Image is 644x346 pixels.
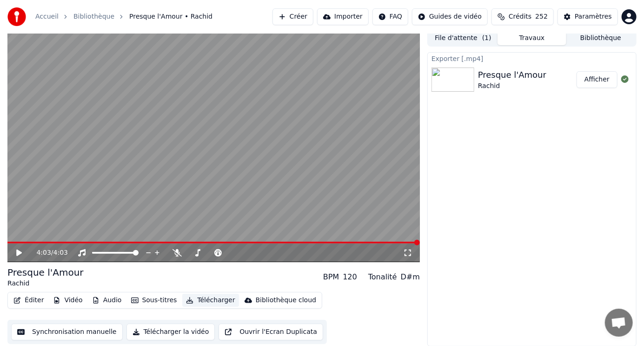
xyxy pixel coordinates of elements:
button: Synchronisation manuelle [11,324,123,340]
div: / [36,248,59,258]
img: youka [7,7,26,26]
button: Guides de vidéo [412,8,488,25]
div: Ouvrir le chat [605,309,633,337]
div: Exporter [.mp4] [428,53,636,64]
span: 4:03 [36,248,51,258]
button: File d'attente [429,32,498,45]
span: 252 [535,12,548,21]
button: Télécharger la vidéo [126,324,215,340]
button: Crédits252 [491,8,554,25]
span: ( 1 ) [482,34,491,43]
span: Crédits [509,12,531,21]
div: Rachid [7,279,84,288]
span: Presque l'Amour • Rachid [129,12,212,21]
a: Accueil [35,12,59,21]
button: Télécharger [182,294,239,307]
span: 4:03 [53,248,68,258]
div: 120 [343,271,357,283]
button: Créer [272,8,313,25]
button: Ouvrir l'Ecran Duplicata [219,324,323,340]
button: FAQ [372,8,408,25]
div: Bibliothèque cloud [256,296,316,305]
div: Presque l'Amour [478,68,546,81]
a: Bibliothèque [73,12,114,21]
button: Travaux [498,32,566,45]
button: Bibliothèque [566,32,635,45]
button: Éditer [10,294,47,307]
div: Paramètres [575,12,612,21]
button: Audio [88,294,126,307]
div: Presque l'Amour [7,266,84,279]
div: BPM [323,271,339,283]
button: Afficher [577,71,617,88]
div: Rachid [478,81,546,91]
div: D#m [401,271,420,283]
button: Vidéo [49,294,86,307]
div: Tonalité [368,271,397,283]
button: Paramètres [558,8,618,25]
nav: breadcrumb [35,12,212,21]
button: Sous-titres [127,294,181,307]
button: Importer [317,8,369,25]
